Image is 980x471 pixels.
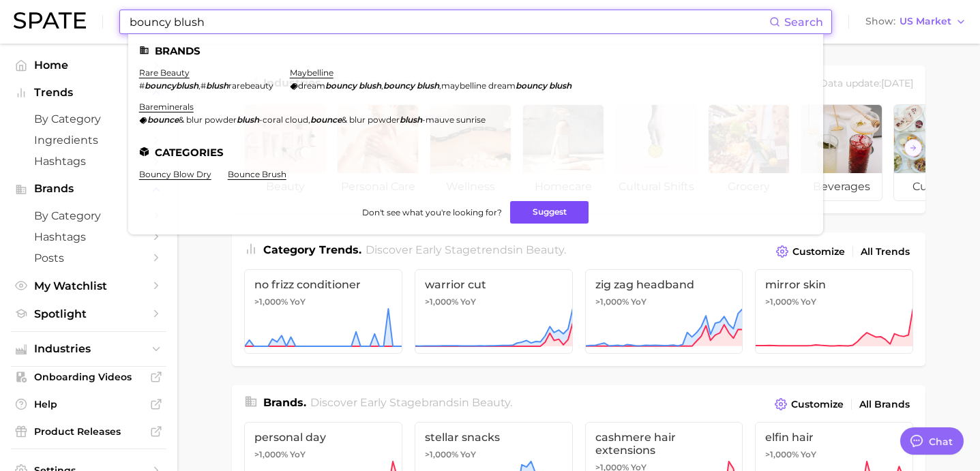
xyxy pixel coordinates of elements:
span: elfin hair [765,431,903,444]
a: Onboarding Videos [11,367,166,387]
div: , [139,115,486,125]
em: bounce [310,115,342,125]
span: Brands . [263,396,306,409]
span: All Brands [859,399,910,410]
em: blush [417,80,439,91]
span: zig zag headband [595,278,733,291]
span: YoY [631,297,647,307]
button: Suggest [510,201,589,224]
span: YoY [290,449,306,460]
span: culinary [894,173,975,200]
em: blush [206,80,228,91]
span: Ingredients [34,134,143,147]
span: Discover Early Stage trends in . [366,243,566,256]
span: dream [298,80,325,91]
span: Help [34,398,143,410]
img: SPATE [14,12,86,29]
a: Spotlight [11,303,166,324]
a: Ingredients [11,130,166,151]
a: by Category [11,108,166,130]
span: Spotlight [34,307,143,320]
span: Hashtags [34,155,143,168]
span: mirror skin [765,278,903,291]
input: Search here for a brand, industry, or ingredient [128,10,769,33]
a: Help [11,394,166,414]
span: My Watchlist [34,279,143,292]
button: ShowUS Market [862,13,970,31]
div: Data update: [DATE] [820,75,913,93]
span: YoY [801,297,816,307]
a: Product Releases [11,421,166,442]
span: >1,000% [765,297,799,307]
em: blush [400,115,422,125]
a: Hashtags [11,151,166,172]
em: bouncyblush [145,80,198,91]
span: & blur powder [179,115,237,125]
span: Category Trends . [263,243,361,256]
button: Customize [773,242,848,261]
em: bouncy [516,80,547,91]
em: blush [237,115,259,125]
button: Scroll Right [904,139,922,157]
a: mirror skin>1,000% YoY [755,269,913,354]
span: cashmere hair extensions [595,431,733,457]
span: personal day [254,431,392,444]
span: -coral cloud [259,115,308,125]
span: All Trends [861,246,910,258]
span: stellar snacks [425,431,563,444]
span: Discover Early Stage brands in . [310,396,512,409]
span: warrior cut [425,278,563,291]
a: Home [11,55,166,76]
em: blush [549,80,571,91]
button: Industries [11,339,166,359]
a: no frizz conditioner>1,000% YoY [244,269,402,354]
a: zig zag headband>1,000% YoY [585,269,743,354]
span: >1,000% [595,297,629,307]
a: rare beauty [139,67,190,78]
a: beverages [801,104,882,201]
a: bouncy blow dry [139,169,211,179]
span: -mauve sunrise [422,115,486,125]
span: Trends [34,87,143,99]
a: bareminerals [139,102,194,112]
span: # [139,80,145,91]
span: Brands [34,183,143,195]
span: >1,000% [425,297,458,307]
span: Posts [34,252,143,264]
span: >1,000% [765,449,799,459]
span: beauty [472,396,510,409]
span: YoY [290,297,306,307]
span: # [201,80,206,91]
span: maybelline dream [441,80,516,91]
span: >1,000% [425,449,458,459]
span: Product Releases [34,425,143,438]
a: by Category [11,205,166,226]
span: >1,000% [254,297,288,307]
span: YoY [801,449,816,460]
a: bounce brush [228,169,286,179]
span: Home [34,59,143,72]
span: Industries [34,343,143,355]
span: >1,000% [254,449,288,459]
a: warrior cut>1,000% YoY [415,269,573,354]
span: by Category [34,112,143,125]
span: YoY [460,297,476,307]
li: Categories [139,147,812,158]
span: Customize [792,246,845,258]
a: My Watchlist [11,275,166,297]
span: beauty [526,243,564,256]
a: All Trends [857,243,913,261]
span: & blur powder [342,115,400,125]
div: , [139,80,273,91]
span: by Category [34,209,143,222]
button: Trends [11,82,166,103]
span: YoY [460,449,476,460]
span: Hashtags [34,230,143,243]
span: Don't see what you're looking for? [362,207,502,217]
li: Brands [139,45,812,57]
a: All Brands [856,395,913,414]
span: beverages [801,173,882,200]
span: Onboarding Videos [34,371,143,383]
span: Customize [791,399,844,410]
a: Posts [11,247,166,269]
